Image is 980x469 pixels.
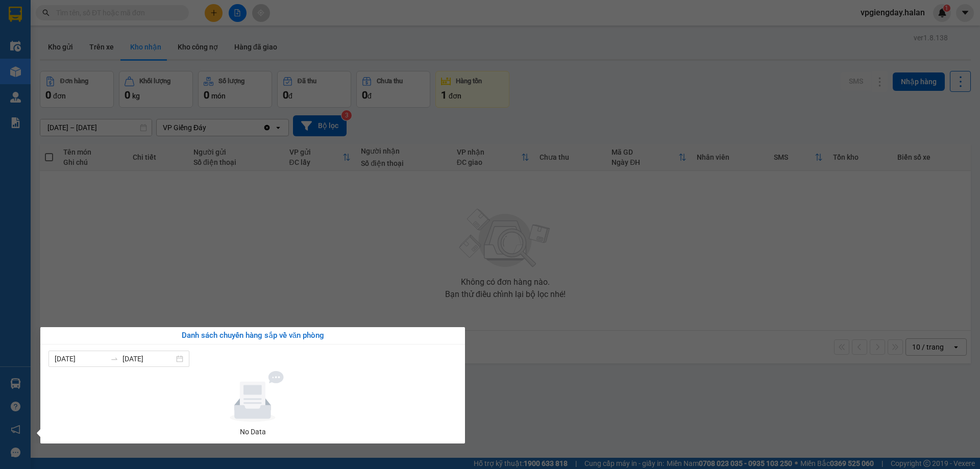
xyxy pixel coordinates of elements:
div: Danh sách chuyến hàng sắp về văn phòng [48,330,457,342]
span: swap-right [110,355,118,363]
input: Đến ngày [122,353,174,364]
span: to [110,355,118,363]
div: No Data [53,426,453,437]
input: Từ ngày [55,353,106,364]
